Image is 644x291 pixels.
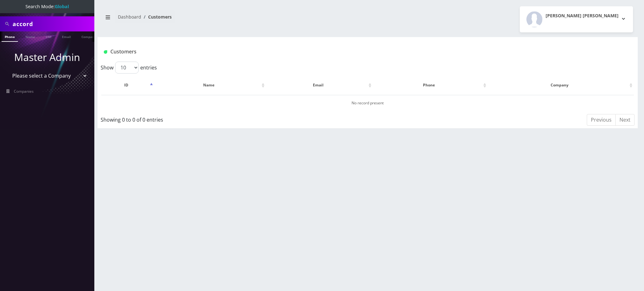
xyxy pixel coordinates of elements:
[115,62,139,74] select: Showentries
[102,10,363,28] nav: breadcrumb
[14,89,34,94] span: Companies
[78,31,99,41] a: Company
[267,76,373,94] th: Email: activate to sort column ascending
[101,62,157,74] label: Show entries
[488,76,634,94] th: Company: activate to sort column ascending
[101,76,154,94] th: ID: activate to sort column descending
[104,49,542,55] h1: Customers
[101,113,319,124] div: Showing 0 to 0 of 0 entries
[101,95,634,111] td: No record present
[587,114,616,126] a: Previous
[141,14,172,20] li: Customers
[374,76,488,94] th: Phone: activate to sort column ascending
[546,13,619,19] h2: [PERSON_NAME] [PERSON_NAME]
[118,14,141,20] a: Dashboard
[13,18,93,30] input: Search All Companies
[42,31,54,41] a: SIM
[25,3,69,9] span: Search Mode:
[59,31,74,41] a: Email
[55,3,69,9] strong: Global
[520,6,633,32] button: [PERSON_NAME] [PERSON_NAME]
[22,31,38,41] a: Name
[155,76,266,94] th: Name: activate to sort column ascending
[2,31,18,42] a: Phone
[615,114,635,126] a: Next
